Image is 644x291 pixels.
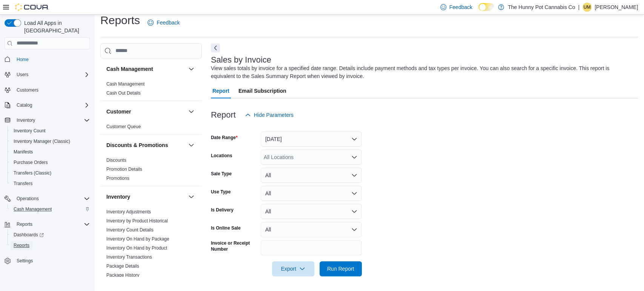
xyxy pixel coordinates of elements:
[211,207,234,213] label: Is Delivery
[106,245,167,251] a: Inventory On Hand by Product
[106,245,167,251] span: Inventory On Hand by Product
[14,220,35,229] button: Reports
[14,242,29,248] span: Reports
[106,236,169,242] span: Inventory On Hand by Package
[100,13,140,28] h1: Reports
[449,3,472,11] span: Feedback
[187,141,196,150] button: Discounts & Promotions
[106,124,141,129] a: Customer Queue
[14,220,90,229] span: Reports
[187,107,196,116] button: Customer
[14,55,32,64] a: Home
[106,124,141,130] span: Customer Queue
[106,209,151,214] a: Inventory Adjustments
[14,101,90,110] span: Catalog
[106,158,126,163] a: Discounts
[261,132,362,147] button: [DATE]
[211,43,220,52] button: Next
[2,54,93,65] button: Home
[11,205,55,214] a: Cash Management
[14,55,90,64] span: Home
[211,135,238,141] label: Date Range
[211,64,634,80] div: View sales totals by invoice for a specified date range. Details include payment methods and tax ...
[106,90,141,96] a: Cash Out Details
[11,137,90,146] span: Inventory Manager (Classic)
[106,108,131,115] h3: Customer
[106,81,144,87] span: Cash Management
[100,80,202,101] div: Cash Management
[11,168,54,178] a: Transfers (Classic)
[8,126,93,136] button: Inventory Count
[100,122,202,134] div: Customer
[106,193,185,201] button: Inventory
[17,72,28,78] span: Users
[327,265,354,273] span: Run Report
[211,55,271,64] h3: Sales by Invoice
[106,167,142,172] a: Promotion Details
[8,168,93,178] button: Transfers (Classic)
[11,179,90,188] span: Transfers
[261,222,362,237] button: All
[211,225,241,231] label: Is Online Sale
[14,86,41,95] a: Customers
[106,141,168,149] h3: Discounts & Promotions
[351,154,357,160] button: Open list of options
[187,192,196,201] button: Inventory
[14,256,90,265] span: Settings
[14,138,70,144] span: Inventory Manager (Classic)
[106,108,185,115] button: Customer
[106,157,126,163] span: Discounts
[106,273,139,278] a: Package History
[17,117,35,123] span: Inventory
[14,232,44,238] span: Dashboards
[578,3,579,12] p: |
[508,3,575,12] p: The Hunny Pot Cannabis Co
[261,204,362,219] button: All
[2,193,93,204] button: Operations
[14,149,33,155] span: Manifests
[277,261,310,276] span: Export
[11,179,35,188] a: Transfers
[106,81,144,87] a: Cash Management
[212,83,229,98] span: Report
[100,156,202,186] div: Discounts & Promotions
[17,87,38,93] span: Customers
[478,3,494,11] input: Dark Mode
[8,240,93,251] button: Reports
[15,3,49,11] img: Cova
[8,157,93,168] button: Purchase Orders
[14,256,36,265] a: Settings
[14,116,38,125] button: Inventory
[8,230,93,240] a: Dashboards
[106,209,151,215] span: Inventory Adjustments
[106,263,139,269] span: Package Details
[106,227,154,233] span: Inventory Count Details
[261,168,362,183] button: All
[17,258,33,264] span: Settings
[14,181,32,187] span: Transfers
[211,110,236,119] h3: Report
[14,170,51,176] span: Transfers (Classic)
[11,137,73,146] a: Inventory Manager (Classic)
[8,136,93,147] button: Inventory Manager (Classic)
[14,128,46,134] span: Inventory Count
[2,69,93,80] button: Users
[106,193,130,201] h3: Inventory
[106,263,139,269] a: Package Details
[8,178,93,189] button: Transfers
[14,116,90,125] span: Inventory
[11,241,90,250] span: Reports
[14,70,31,79] button: Users
[11,126,49,135] a: Inventory Count
[2,115,93,126] button: Inventory
[17,57,29,63] span: Home
[211,153,232,159] label: Locations
[584,3,591,12] span: UM
[17,221,32,227] span: Reports
[106,227,154,233] a: Inventory Count Details
[11,158,51,167] a: Purchase Orders
[8,204,93,214] button: Cash Management
[187,64,196,74] button: Cash Management
[211,171,232,177] label: Sale Type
